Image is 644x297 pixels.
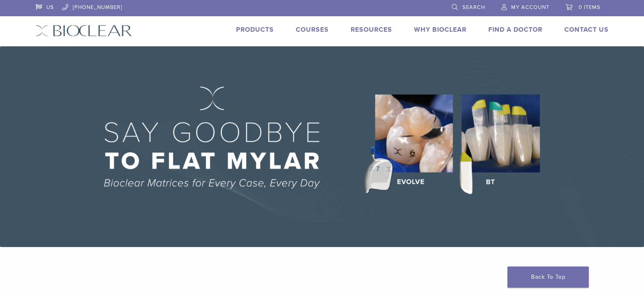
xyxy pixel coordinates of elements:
a: Resources [351,26,392,34]
span: 0 items [579,4,601,11]
a: Why Bioclear [414,26,466,34]
span: My Account [511,4,549,11]
a: Back To Top [507,267,589,288]
a: Contact Us [564,26,609,34]
img: Bioclear [36,25,132,37]
a: Courses [296,26,329,34]
a: Find A Doctor [488,26,542,34]
a: Products [236,26,274,34]
span: Search [462,4,485,11]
